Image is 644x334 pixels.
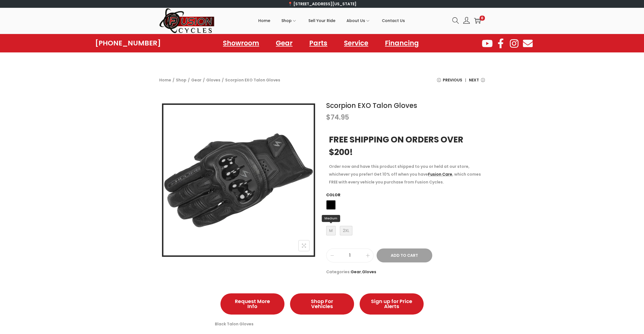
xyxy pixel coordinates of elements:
a: Shop [176,77,186,83]
a: Service [338,37,374,50]
bdi: 74.95 [326,113,349,122]
a: Gear [351,269,361,275]
a: Next [469,76,485,88]
span: Sell Your Ride [308,14,335,28]
a: Gloves [362,269,376,275]
a: Showroom [217,37,265,50]
span: $ [326,113,331,122]
p: Black Talon Gloves [215,320,429,328]
a: 📍 [STREET_ADDRESS][US_STATE] [288,1,357,7]
label: Color [326,192,340,198]
a: Home [159,77,171,83]
a: Sell Your Ride [308,8,335,33]
span: Categories: , [326,268,485,276]
span: Shop [281,14,292,28]
a: Gear [191,77,201,83]
a: Gear [270,37,298,50]
span: Medium [322,215,340,222]
span: Next [469,76,479,84]
img: Scorpion EXO Talon Gloves [163,105,314,255]
a: Home [258,8,270,33]
span: About Us [346,14,365,28]
h3: FREE SHIPPING ON ORDERS OVER $200! [329,133,482,158]
span: / [188,76,190,84]
span: / [203,76,205,84]
a: About Us [346,8,371,33]
span: Shop For Vehicles [301,299,343,309]
a: Shop [281,8,297,33]
p: Order now and have this product shipped to you or held at our store, whichever you prefer! Get 10... [329,163,482,186]
a: Shop For Vehicles [290,293,354,314]
a: Gloves [206,77,220,83]
button: Add to Cart [377,248,432,262]
a: [PHONE_NUMBER] [95,39,161,47]
span: 2XL [340,226,352,235]
a: Previous [437,76,462,88]
input: Product quantity [326,251,373,259]
a: Fusion Care [428,171,452,177]
a: Financing [379,37,424,50]
a: Contact Us [382,8,405,33]
span: / [222,76,224,84]
a: Sign up for Price Alerts [360,293,424,314]
img: Woostify retina logo [159,8,215,34]
nav: Menu [217,37,424,50]
span: Contact Us [382,14,405,28]
a: Parts [304,37,333,50]
a: 0 [474,17,481,24]
span: Scorpion EXO Talon Gloves [225,76,280,84]
span: Previous [443,76,462,84]
a: Request More Info [220,293,284,314]
nav: Primary navigation [215,8,448,33]
span: / [173,76,174,84]
span: M [326,226,336,235]
span: Sign up for Price Alerts [371,299,412,309]
span: Home [258,14,270,28]
span: Request More Info [232,299,273,309]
